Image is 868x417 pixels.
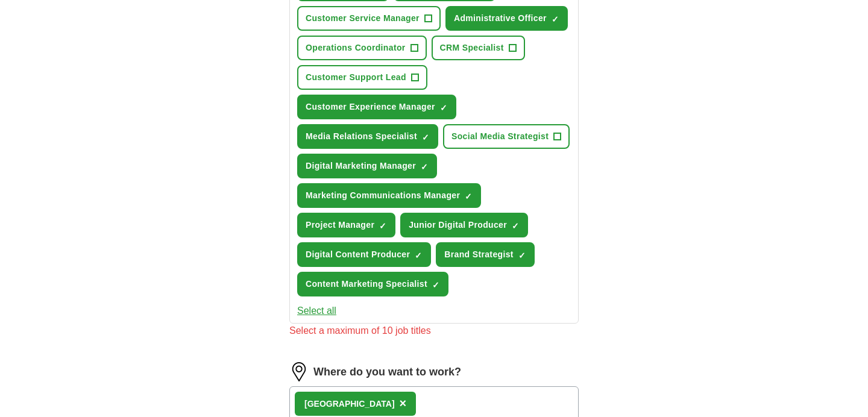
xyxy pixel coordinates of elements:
span: Customer Experience Manager [306,101,435,113]
span: Media Relations Specialist [306,130,417,143]
span: ✓ [421,162,428,172]
button: Customer Support Lead [297,65,427,90]
button: Administrative Officer✓ [445,6,568,31]
span: ✓ [432,280,439,290]
span: × [400,397,407,410]
span: ✓ [552,14,559,24]
span: CRM Specialist [440,42,504,54]
button: Customer Experience Manager✓ [297,95,456,119]
span: Administrative Officer [454,12,547,25]
span: ✓ [512,221,519,231]
span: Digital Content Producer [306,248,410,261]
span: ✓ [465,192,472,201]
span: Junior Digital Producer [409,219,507,231]
div: [GEOGRAPHIC_DATA] [304,398,395,410]
button: Select all [297,304,336,318]
button: Content Marketing Specialist✓ [297,272,448,296]
button: Junior Digital Producer✓ [400,213,528,237]
span: Marketing Communications Manager [306,189,460,202]
span: ✓ [518,251,526,260]
label: Where do you want to work? [313,364,461,380]
span: Project Manager [306,219,374,231]
button: Social Media Strategist [443,124,570,149]
span: ✓ [415,251,422,260]
button: Customer Service Manager [297,6,441,31]
span: Brand Strategist [444,248,514,261]
button: Project Manager✓ [297,213,395,237]
span: Customer Service Manager [306,12,420,25]
span: Digital Marketing Manager [306,160,416,172]
span: ✓ [440,103,447,113]
button: Media Relations Specialist✓ [297,124,438,149]
button: CRM Specialist [432,36,525,60]
button: × [400,395,407,413]
button: Brand Strategist✓ [436,242,535,267]
span: Social Media Strategist [451,130,549,143]
button: Operations Coordinator [297,36,427,60]
span: Operations Coordinator [306,42,406,54]
span: ✓ [379,221,386,231]
span: ✓ [422,133,429,142]
img: location.png [289,362,309,381]
button: Marketing Communications Manager✓ [297,183,481,208]
span: Content Marketing Specialist [306,278,427,290]
button: Digital Content Producer✓ [297,242,431,267]
button: Digital Marketing Manager✓ [297,154,437,178]
span: Customer Support Lead [306,71,406,84]
div: Select a maximum of 10 job titles [289,324,579,338]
